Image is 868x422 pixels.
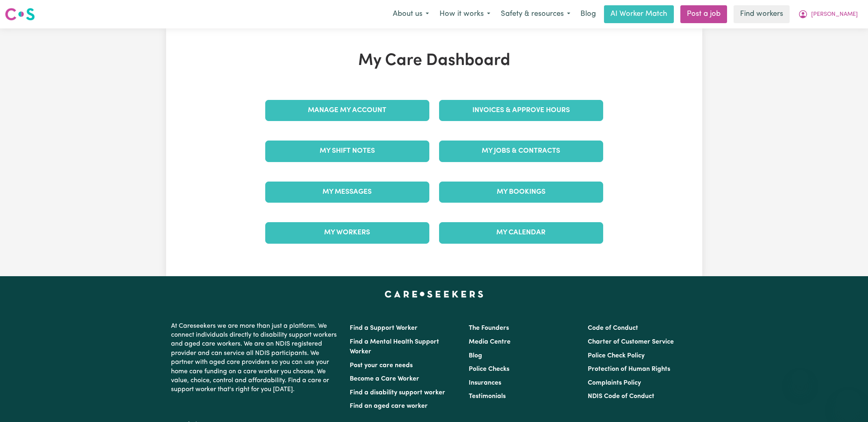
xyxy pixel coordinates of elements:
[350,390,445,396] a: Find a disability support worker
[496,6,576,23] button: Safety & resources
[439,141,603,162] a: My Jobs & Contracts
[350,362,413,369] a: Post your care needs
[350,376,419,382] a: Become a Care Worker
[588,353,645,359] a: Police Check Policy
[350,403,428,409] a: Find an aged care worker
[260,51,608,71] h1: My Care Dashboard
[265,141,429,162] a: My Shift Notes
[836,390,862,416] iframe: Button to launch messaging window
[811,10,858,19] span: [PERSON_NAME]
[588,339,674,345] a: Charter of Customer Service
[588,366,670,372] a: Protection of Human Rights
[469,339,511,345] a: Media Centre
[734,5,790,23] a: Find workers
[350,325,418,331] a: Find a Support Worker
[469,366,509,372] a: Police Checks
[439,100,603,121] a: Invoices & Approve Hours
[439,222,603,243] a: My Calendar
[5,7,35,22] img: Careseekers logo
[604,5,674,23] a: AI Worker Match
[171,318,340,398] p: At Careseekers we are more than just a platform. We connect individuals directly to disability su...
[385,291,483,297] a: Careseekers home page
[350,339,439,355] a: Find a Mental Health Support Worker
[576,5,601,23] a: Blog
[265,182,429,203] a: My Messages
[469,393,506,400] a: Testimonials
[792,370,808,386] iframe: Close message
[588,380,641,386] a: Complaints Policy
[265,222,429,243] a: My Workers
[680,5,727,23] a: Post a job
[439,182,603,203] a: My Bookings
[793,6,863,23] button: My Account
[469,325,509,331] a: The Founders
[469,353,482,359] a: Blog
[588,393,654,400] a: NDIS Code of Conduct
[265,100,429,121] a: Manage My Account
[469,380,501,386] a: Insurances
[588,325,638,331] a: Code of Conduct
[387,6,434,23] button: About us
[5,5,35,24] a: Careseekers logo
[434,6,496,23] button: How it works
